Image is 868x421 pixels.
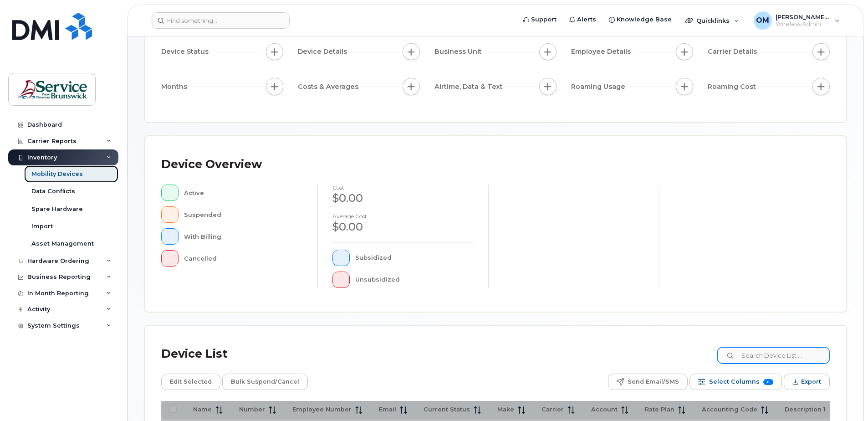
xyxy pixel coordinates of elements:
[152,12,290,29] input: Find something...
[696,17,730,24] span: Quicklinks
[434,82,505,92] span: Airtime, Data & Text
[708,82,759,92] span: Roaming Cost
[571,82,628,92] span: Roaming Usage
[170,375,212,389] span: Edit Selected
[784,374,830,390] button: Export
[709,375,760,389] span: Select Columns
[763,379,773,385] span: 11
[184,185,303,201] div: Active
[717,347,830,364] input: Search Device List ...
[756,15,769,26] span: OM
[161,374,220,390] button: Edit Selected
[801,375,821,389] span: Export
[617,15,672,24] span: Knowledge Base
[563,10,602,29] a: Alerts
[577,15,596,24] span: Alerts
[602,10,678,29] a: Knowledge Base
[231,375,299,389] span: Bulk Suspend/Cancel
[531,15,557,24] span: Support
[332,213,474,219] h4: Average cost
[298,47,350,56] span: Device Details
[776,21,830,28] span: Wireless Admin
[517,10,563,29] a: Support
[332,190,474,206] div: $0.00
[747,11,846,30] div: Oliveira, Michael (DNRED/MRNDE-DAAF/MAAP)
[161,342,228,366] div: Device List
[332,219,474,235] div: $0.00
[298,82,361,92] span: Costs & Averages
[355,250,474,266] div: Subsidized
[708,47,760,56] span: Carrier Details
[776,13,830,21] span: [PERSON_NAME] (DNRED/MRNDE-DAAF/MAAP)
[679,11,745,30] div: Quicklinks
[184,250,303,267] div: Cancelled
[628,375,679,389] span: Send Email/SMS
[608,374,688,390] button: Send Email/SMS
[355,272,474,288] div: Unsubsidized
[222,374,308,390] button: Bulk Suspend/Cancel
[184,206,303,223] div: Suspended
[184,228,303,245] div: With Billing
[161,82,190,92] span: Months
[332,185,474,190] h4: cost
[571,47,633,56] span: Employee Details
[161,153,262,176] div: Device Overview
[434,47,485,56] span: Business Unit
[689,374,782,390] button: Select Columns 11
[161,47,211,56] span: Device Status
